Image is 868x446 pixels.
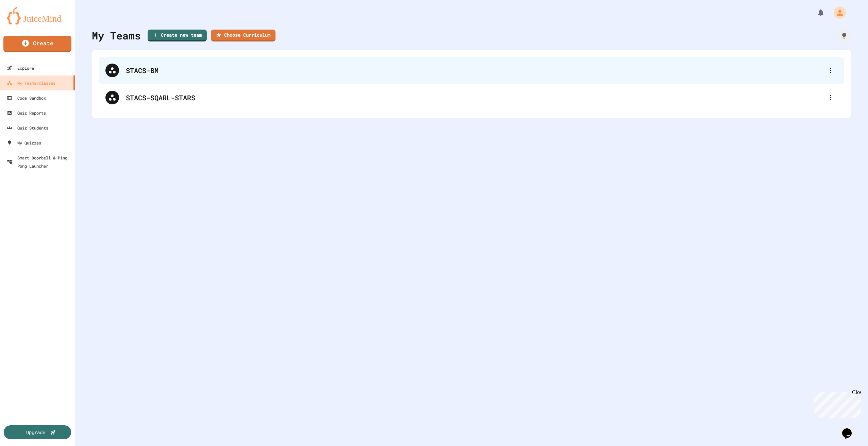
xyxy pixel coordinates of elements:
[3,36,71,52] a: Create
[7,64,34,72] div: Explore
[7,139,41,147] div: My Quizzes
[126,65,824,75] div: STACS-BM
[812,389,861,418] iframe: chat widget
[7,154,72,170] div: Smart Doorbell & Ping Pong Launcher
[7,124,48,132] div: Quiz Students
[827,5,848,20] div: My Account
[26,429,45,436] div: Upgrade
[7,79,55,87] div: My Teams/Classes
[99,84,844,111] div: STACS-SQARL-STARS
[3,3,47,43] div: Chat with us now!Close
[7,109,46,117] div: Quiz Reports
[804,7,827,18] div: My Notifications
[211,30,276,41] a: Choose Curriculum
[7,94,46,102] div: Code Sandbox
[92,28,141,43] div: My Teams
[126,92,824,103] div: STACS-SQARL-STARS
[148,30,207,41] a: Create new team
[837,29,851,42] div: How it works
[839,419,861,439] iframe: chat widget
[7,7,68,24] img: logo-orange.svg
[99,57,844,84] div: STACS-BM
